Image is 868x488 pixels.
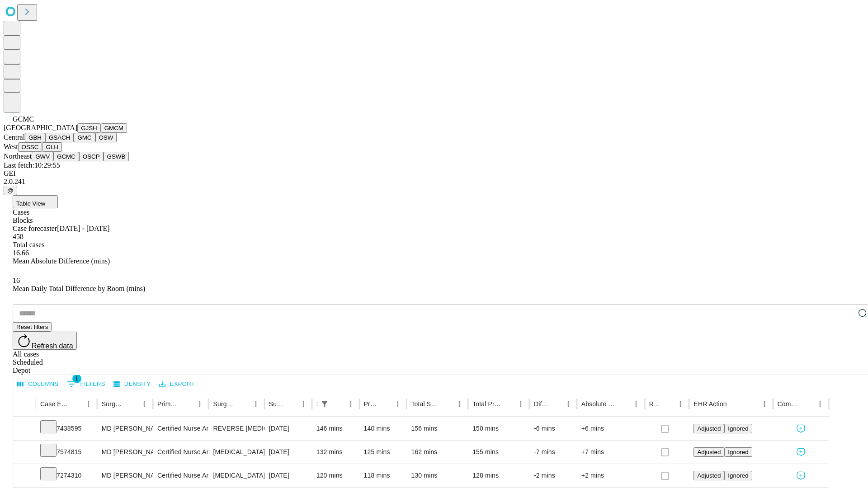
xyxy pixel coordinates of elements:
[801,398,814,410] button: Sort
[318,398,331,410] button: Show filters
[125,398,138,410] button: Sort
[728,449,748,455] span: Ignored
[138,398,151,410] button: Menu
[13,277,20,284] span: 16
[72,374,81,383] span: 1
[70,398,82,410] button: Sort
[13,332,77,350] button: Refresh data
[157,400,180,408] div: Primary Service
[693,471,724,480] button: Adjusted
[157,417,204,440] div: Certified Nurse Anesthetist
[297,398,310,410] button: Menu
[728,398,741,410] button: Sort
[250,398,262,410] button: Menu
[472,464,525,487] div: 128 mins
[13,195,58,208] button: Table View
[77,123,101,133] button: GJSH
[379,398,392,410] button: Sort
[534,464,572,487] div: -2 mins
[213,417,259,440] div: REVERSE [MEDICAL_DATA]
[472,441,525,464] div: 155 mins
[581,400,616,408] div: Absolute Difference
[25,133,45,142] button: GBH
[364,464,402,487] div: 118 mins
[364,400,378,408] div: Predicted In Room Duration
[316,417,355,440] div: 146 mins
[57,225,109,232] span: [DATE] - [DATE]
[18,142,42,152] button: OSSC
[13,285,145,292] span: Mean Daily Total Difference by Room (mins)
[4,143,18,150] span: West
[661,398,674,410] button: Sort
[157,377,197,391] button: Export
[157,464,204,487] div: Certified Nurse Anesthetist
[411,441,463,464] div: 162 mins
[32,152,53,161] button: GWV
[724,447,752,457] button: Ignored
[101,123,127,133] button: GMCM
[4,124,77,131] span: [GEOGRAPHIC_DATA]
[693,447,724,457] button: Adjusted
[269,417,307,440] div: [DATE]
[13,322,52,332] button: Reset filters
[40,400,69,408] div: Case Epic Id
[514,398,527,410] button: Menu
[502,398,514,410] button: Sort
[7,187,14,194] span: @
[4,178,864,186] div: 2.0.241
[453,398,466,410] button: Menu
[95,133,117,142] button: OSW
[697,425,721,432] span: Adjusted
[193,398,206,410] button: Menu
[102,441,148,464] div: MD [PERSON_NAME]
[724,471,752,480] button: Ignored
[269,464,307,487] div: [DATE]
[364,417,402,440] div: 140 mins
[630,398,642,410] button: Menu
[472,417,525,440] div: 150 mins
[693,424,724,433] button: Adjusted
[13,225,57,232] span: Case forecaster
[411,417,463,440] div: 156 mins
[32,342,73,350] span: Refresh data
[411,464,463,487] div: 130 mins
[617,398,630,410] button: Sort
[724,424,752,433] button: Ignored
[213,464,259,487] div: [MEDICAL_DATA] KNEE TOTAL
[15,377,61,391] button: Select columns
[534,417,572,440] div: -6 mins
[364,441,402,464] div: 125 mins
[581,464,640,487] div: +2 mins
[4,169,864,178] div: GEI
[237,398,250,410] button: Sort
[316,441,355,464] div: 132 mins
[440,398,453,410] button: Sort
[102,464,148,487] div: MD [PERSON_NAME] [PERSON_NAME] Md
[13,115,34,123] span: GCMC
[728,425,748,432] span: Ignored
[65,377,108,391] button: Show filters
[4,152,32,160] span: Northeast
[16,200,45,207] span: Table View
[102,417,148,440] div: MD [PERSON_NAME]
[318,398,331,410] div: 1 active filter
[758,398,771,410] button: Menu
[213,441,259,464] div: [MEDICAL_DATA] KNEE TOTAL
[728,472,748,479] span: Ignored
[674,398,687,410] button: Menu
[40,441,93,464] div: 7574815
[562,398,575,410] button: Menu
[102,400,124,408] div: Surgeon Name
[693,400,726,408] div: EHR Action
[411,400,439,408] div: Total Scheduled Duration
[111,377,153,391] button: Density
[18,445,31,460] button: Expand
[53,152,79,161] button: GCMC
[18,468,31,484] button: Expand
[284,398,297,410] button: Sort
[534,400,548,408] div: Difference
[316,464,355,487] div: 120 mins
[778,400,800,408] div: Comments
[79,152,104,161] button: OSCP
[74,133,95,142] button: GMC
